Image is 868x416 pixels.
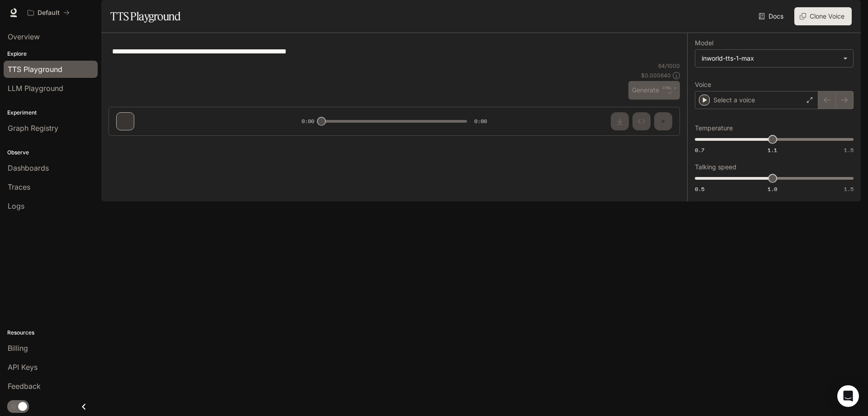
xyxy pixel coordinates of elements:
span: 0.7 [695,146,704,154]
p: 64 / 1000 [658,62,680,70]
span: 1.5 [844,146,854,154]
h1: TTS Playground [110,7,180,25]
p: Select a voice [713,96,755,105]
p: Voice [695,81,711,88]
span: 1.0 [768,185,777,193]
p: Default [38,9,60,17]
p: $ 0.000640 [641,72,671,79]
span: 0.5 [695,185,704,193]
div: inworld-tts-1-max [695,50,853,67]
button: All workspaces [24,4,74,22]
button: Clone Voice [794,7,852,25]
span: 1.5 [844,185,854,193]
div: Open Intercom Messenger [837,385,859,407]
p: Talking speed [695,164,736,170]
div: inworld-tts-1-max [702,54,839,63]
a: Docs [757,7,787,25]
p: Model [695,40,713,46]
p: Temperature [695,125,733,131]
span: 1.1 [768,146,777,154]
